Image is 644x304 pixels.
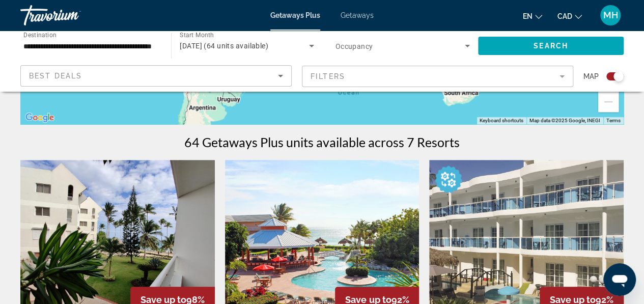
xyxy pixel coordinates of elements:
img: Google [23,111,57,124]
span: MH [603,10,618,20]
a: Getaways Plus [270,11,320,19]
button: Filter [302,65,573,88]
a: Getaways [341,11,374,19]
span: CAD [557,12,572,20]
span: Occupancy [335,42,373,50]
h1: 64 Getaways Plus units available across 7 Resorts [184,134,460,150]
span: Search [534,42,568,50]
button: Change language [523,9,542,23]
span: en [523,12,533,20]
iframe: Button to launch messaging window [603,263,636,296]
button: Keyboard shortcuts [480,117,523,124]
span: Map [583,69,599,84]
a: Travorium [20,2,122,29]
button: Search [478,37,624,55]
span: Best Deals [29,72,82,80]
span: Map data ©2025 Google, INEGI [529,118,600,123]
a: Open this area in Google Maps (opens a new window) [23,111,57,124]
mat-select: Sort by [29,70,283,82]
a: Terms (opens in new tab) [606,118,621,123]
span: Start Month [180,32,214,39]
span: Destination [23,31,57,38]
span: [DATE] (64 units available) [180,42,268,50]
button: User Menu [597,5,624,26]
button: Zoom out [598,92,619,112]
button: Change currency [557,9,582,23]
